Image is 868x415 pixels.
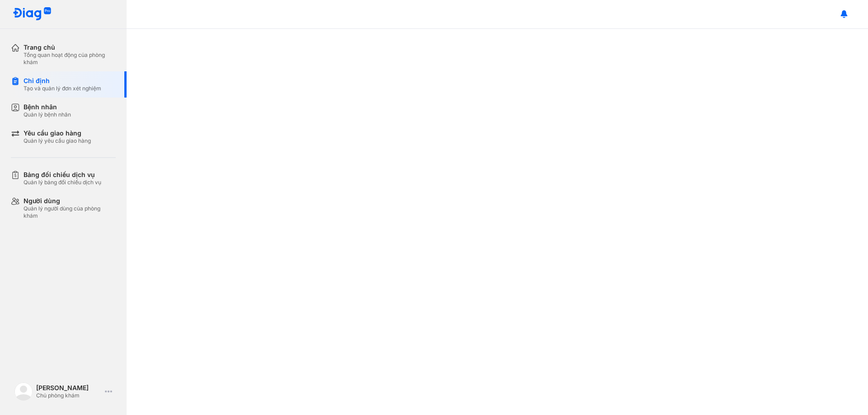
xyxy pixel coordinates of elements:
div: Người dùng [24,197,116,205]
div: Chủ phòng khám [36,392,101,399]
div: [PERSON_NAME] [36,384,101,392]
img: logo [13,7,52,21]
div: Tạo và quản lý đơn xét nghiệm [24,85,101,92]
div: Quản lý yêu cầu giao hàng [24,137,91,145]
div: Bảng đối chiếu dịch vụ [24,171,101,179]
div: Quản lý bảng đối chiếu dịch vụ [24,179,101,186]
div: Trang chủ [24,43,116,51]
div: Tổng quan hoạt động của phòng khám [24,51,116,66]
div: Quản lý bệnh nhân [24,111,71,118]
div: Quản lý người dùng của phòng khám [24,205,116,219]
img: logo [14,382,33,401]
div: Bệnh nhân [24,103,71,111]
div: Yêu cầu giao hàng [24,129,91,137]
div: Chỉ định [24,77,101,85]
